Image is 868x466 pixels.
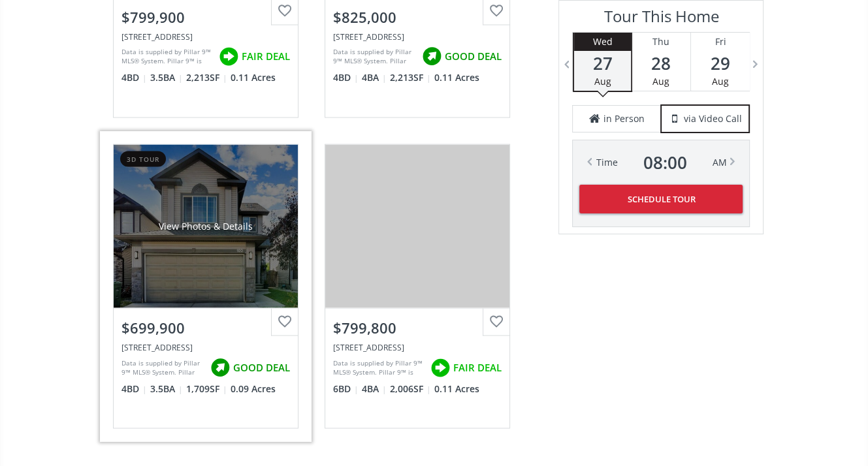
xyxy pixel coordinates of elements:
[574,54,630,72] span: 27
[579,185,743,213] button: Schedule Tour
[691,33,750,51] div: Fri
[453,361,502,375] span: FAIR DEAL
[186,71,227,84] span: 2,213 SF
[643,153,686,172] span: 08 : 00
[427,355,453,381] img: rating icon
[231,382,276,396] span: 0.09 Acres
[121,358,204,378] div: Data is supplied by Pillar 9™ MLS® System. Pillar 9™ is the owner of the copyright in its MLS® Sy...
[216,44,242,70] img: rating icon
[233,361,290,375] span: GOOD DEAL
[159,220,253,233] div: View Photos & Details
[150,71,183,84] span: 3.5 BA
[121,7,290,27] div: $799,900
[333,71,359,84] span: 4 BD
[333,47,415,67] div: Data is supplied by Pillar 9™ MLS® System. Pillar 9™ is the owner of the copyright in its MLS® Sy...
[434,71,479,84] span: 0.11 Acres
[100,131,312,442] a: 3d tourView Photos & Details$699,900[STREET_ADDRESS]Data is supplied by Pillar 9™ MLS® System. Pi...
[652,75,669,87] span: Aug
[121,382,147,396] span: 4 BD
[362,382,387,396] span: 4 BA
[186,382,227,396] span: 1,709 SF
[312,131,523,442] a: $799,800[STREET_ADDRESS]Data is supplied by Pillar 9™ MLS® System. Pillar 9™ is the owner of the ...
[231,71,276,84] span: 0.11 Acres
[362,71,387,84] span: 4 BA
[121,47,212,67] div: Data is supplied by Pillar 9™ MLS® System. Pillar 9™ is the owner of the copyright in its MLS® Sy...
[207,355,233,381] img: rating icon
[632,54,690,72] span: 28
[121,342,290,353] div: 100 Cranberry Circle SE, Calgary, AB T3M 0N7
[390,71,431,84] span: 2,213 SF
[150,382,183,396] span: 3.5 BA
[333,318,502,338] div: $799,800
[574,33,630,51] div: Wed
[333,342,502,353] div: 115 Cranridge Crescent SE, Calgary, AB T3M 0J3
[572,7,750,32] h3: Tour This Home
[419,44,445,70] img: rating icon
[603,112,645,125] span: in Person
[594,75,611,87] span: Aug
[121,318,290,338] div: $699,900
[691,54,750,72] span: 29
[242,50,290,63] span: FAIR DEAL
[333,382,359,396] span: 6 BD
[445,50,502,63] span: GOOD DEAL
[121,31,290,42] div: 35 Cranarch Circle SE, Calgary, AB T3M 0S3
[390,382,431,396] span: 2,006 SF
[121,71,147,84] span: 4 BD
[684,112,742,125] span: via Video Call
[333,358,424,378] div: Data is supplied by Pillar 9™ MLS® System. Pillar 9™ is the owner of the copyright in its MLS® Sy...
[712,75,729,87] span: Aug
[632,33,690,51] div: Thu
[434,382,479,396] span: 0.11 Acres
[333,7,502,27] div: $825,000
[596,153,726,172] div: Time AM
[333,31,502,42] div: 35 Cranarch Circle SE, Calgary, AB T3M 0S3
